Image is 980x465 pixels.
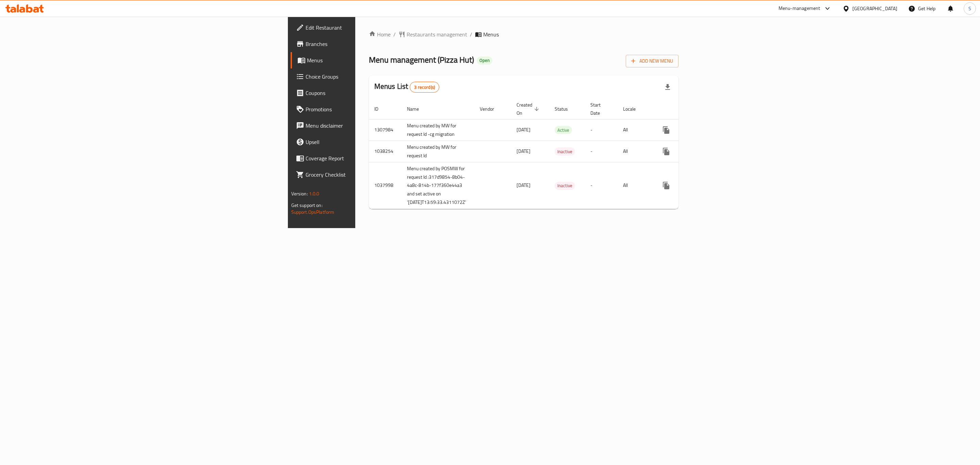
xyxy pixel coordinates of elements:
[374,105,387,113] span: ID
[291,36,452,52] a: Branches
[852,5,897,12] div: [GEOGRAPHIC_DATA]
[517,125,530,134] span: [DATE]
[306,138,446,146] span: Upsell
[618,162,653,209] td: All
[590,101,609,117] span: Start Date
[585,141,618,162] td: -
[291,201,323,210] span: Get support on:
[674,177,691,194] button: Change Status
[968,5,971,12] span: S
[555,105,577,113] span: Status
[517,147,530,156] span: [DATE]
[306,40,446,48] span: Branches
[306,73,446,81] span: Choice Groups
[291,166,452,183] a: Grocery Checklist
[658,177,674,194] button: more
[674,122,691,138] button: Change Status
[555,182,575,190] div: Inactive
[374,81,439,93] h2: Menus List
[410,84,439,91] span: 3 record(s)
[291,134,452,150] a: Upsell
[369,30,679,38] nav: breadcrumb
[626,55,679,67] button: Add New Menu
[306,154,446,162] span: Coverage Report
[291,189,308,198] span: Version:
[291,52,452,68] a: Menus
[291,19,452,36] a: Edit Restaurant
[779,4,820,13] div: Menu-management
[307,56,446,64] span: Menus
[291,150,452,166] a: Coverage Report
[483,30,499,38] span: Menus
[306,89,446,97] span: Coupons
[291,208,334,217] a: Support.OpsPlatform
[470,30,472,38] li: /
[517,181,530,190] span: [DATE]
[291,117,452,134] a: Menu disclaimer
[623,105,644,113] span: Locale
[309,189,320,198] span: 1.0.0
[631,57,673,65] span: Add New Menu
[555,126,572,134] span: Active
[653,99,729,119] th: Actions
[291,101,452,117] a: Promotions
[618,119,653,141] td: All
[618,141,653,162] td: All
[477,57,492,65] div: Open
[369,99,729,209] table: enhanced table
[369,52,474,67] span: Menu management ( Pizza Hut )
[585,162,618,209] td: -
[291,85,452,101] a: Coupons
[306,23,446,32] span: Edit Restaurant
[291,68,452,85] a: Choice Groups
[555,182,575,190] span: Inactive
[674,143,691,160] button: Change Status
[407,105,428,113] span: Name
[517,101,541,117] span: Created On
[306,171,446,179] span: Grocery Checklist
[555,148,575,156] span: Inactive
[410,82,439,93] div: Total records count
[480,105,503,113] span: Vendor
[658,143,674,160] button: more
[658,122,674,138] button: more
[555,147,575,156] div: Inactive
[306,105,446,113] span: Promotions
[585,119,618,141] td: -
[306,122,446,130] span: Menu disclaimer
[659,79,676,95] div: Export file
[477,58,492,63] span: Open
